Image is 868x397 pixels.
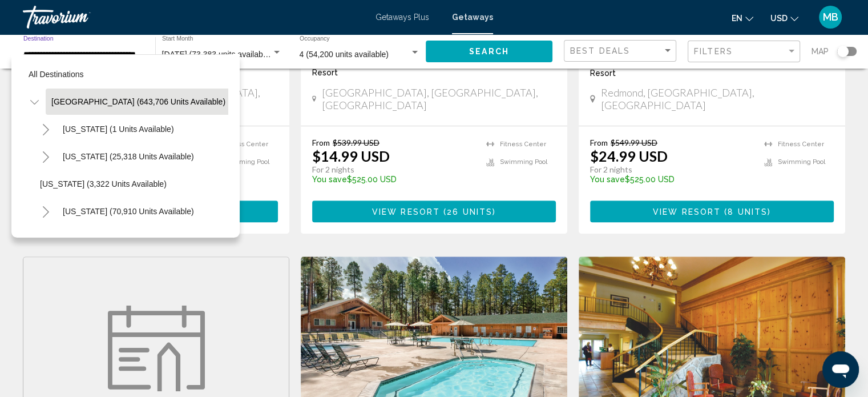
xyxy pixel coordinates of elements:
button: Change currency [770,10,798,26]
span: $539.99 USD [333,138,380,147]
span: View Resort [653,207,721,216]
span: [GEOGRAPHIC_DATA] (643,706 units available) [51,97,225,106]
button: View Resort(26 units) [312,200,556,222]
button: [US_STATE] (28,186 units available) [57,226,200,252]
a: Getaways Plus [376,13,429,22]
span: Resort [312,68,338,77]
a: Travorium [23,6,364,29]
span: [US_STATE] (70,910 units available) [63,207,194,216]
span: [US_STATE] (1 units available) [63,125,174,134]
span: From [590,138,608,147]
span: Search [469,47,509,57]
span: Best Deals [570,46,630,55]
mat-select: Sort by [570,46,673,56]
span: You save [590,175,625,184]
span: Fitness Center [778,141,824,148]
p: For 2 nights [312,165,475,175]
button: [US_STATE] (3,322 units available) [34,171,172,197]
span: Map [812,43,829,59]
button: Toggle Arizona (25,318 units available) [34,145,57,168]
span: All destinations [29,70,84,79]
span: ( ) [440,207,496,216]
button: Toggle Colorado (28,186 units available) [34,227,57,250]
button: Toggle California (70,910 units available) [34,200,57,223]
span: 4 (54,200 units available) [300,50,389,59]
span: ( ) [721,207,771,216]
span: Fitness Center [222,141,268,148]
span: Resort [590,69,616,78]
p: $24.99 USD [590,147,668,165]
span: View Resort [372,207,440,216]
p: $525.00 USD [590,175,753,184]
span: You save [312,175,347,184]
button: [GEOGRAPHIC_DATA] (643,706 units available) [46,89,231,115]
span: Swimming Pool [500,158,547,166]
span: $549.99 USD [611,138,657,147]
a: Getaways [452,13,493,22]
span: Swimming Pool [222,158,269,166]
button: Search [426,41,552,62]
iframe: Button to launch messaging window [822,351,859,388]
img: week.svg [108,306,205,391]
span: en [732,14,742,23]
button: View Resort(8 units) [590,200,834,222]
button: All destinations [23,61,228,87]
button: User Menu [815,5,845,29]
span: USD [770,14,788,23]
span: [US_STATE] (25,318 units available) [63,152,194,161]
button: [US_STATE] (25,318 units available) [57,143,200,170]
span: MB [823,11,838,23]
span: Redmond, [GEOGRAPHIC_DATA], [GEOGRAPHIC_DATA] [601,86,834,111]
button: Change language [732,10,753,26]
p: For 2 nights [590,165,753,175]
button: [US_STATE] (1 units available) [57,116,180,142]
span: Fitness Center [500,141,546,148]
button: Toggle United States (643,706 units available) [23,90,46,113]
p: $14.99 USD [312,147,390,165]
button: Toggle Alabama (1 units available) [34,118,57,141]
span: 8 units [728,207,768,216]
span: [US_STATE] (3,322 units available) [40,179,167,189]
span: From [312,138,330,147]
span: 26 units [447,207,492,216]
p: $525.00 USD [312,175,475,184]
span: Swimming Pool [778,158,825,166]
button: Filter [688,40,800,63]
button: [US_STATE] (70,910 units available) [57,198,200,224]
span: Filters [694,47,733,56]
span: [GEOGRAPHIC_DATA], [GEOGRAPHIC_DATA], [GEOGRAPHIC_DATA] [322,86,556,111]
